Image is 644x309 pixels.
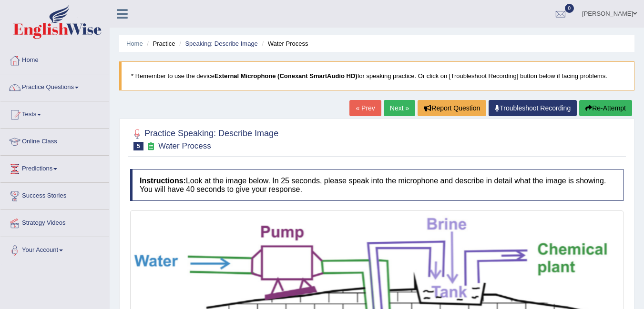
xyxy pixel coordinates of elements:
[0,74,109,98] a: Practice Questions
[133,142,143,150] span: 5
[215,72,358,80] b: External Microphone (Conexant SmartAudio HD)
[579,100,632,116] button: Re-Attempt
[565,4,574,13] span: 0
[384,100,415,116] a: Next »
[158,141,211,150] small: Water Process
[144,39,175,48] li: Practice
[0,210,109,234] a: Strategy Videos
[418,100,486,116] button: Report Question
[0,156,109,179] a: Predictions
[119,61,634,90] blockquote: * Remember to use the device for speaking practice. Or click on [Troubleshoot Recording] button b...
[0,237,109,261] a: Your Account
[146,142,156,151] small: Exam occurring question
[259,39,308,48] li: Water Process
[489,100,577,116] a: Troubleshoot Recording
[349,100,381,116] a: « Prev
[0,47,109,71] a: Home
[0,129,109,152] a: Online Class
[185,40,257,47] a: Speaking: Describe Image
[130,169,624,201] h4: Look at the image below. In 25 seconds, please speak into the microphone and describe in detail w...
[0,101,109,125] a: Tests
[0,183,109,207] a: Success Stories
[130,127,278,150] h2: Practice Speaking: Describe Image
[140,177,186,185] b: Instructions:
[126,40,143,47] a: Home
